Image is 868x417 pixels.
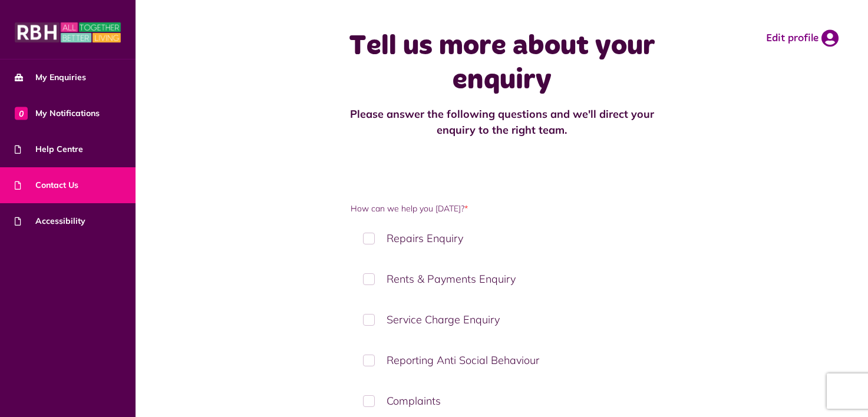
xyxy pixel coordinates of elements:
[15,143,83,155] span: Help Centre
[15,71,86,84] span: My Enquiries
[351,343,652,378] label: Reporting Anti Social Behaviour
[565,123,567,137] strong: .
[351,221,652,256] label: Repairs Enquiry
[15,107,100,120] span: My Notifications
[351,203,652,215] label: How can we help you [DATE]?
[15,21,121,44] img: MyRBH
[15,107,28,120] span: 0
[351,262,652,296] label: Rents & Payments Enquiry
[766,29,839,47] a: Edit profile
[15,215,85,227] span: Accessibility
[350,107,654,137] strong: Please answer the following questions and we'll direct your enquiry to the right team
[15,179,78,191] span: Contact Us
[331,29,674,97] h1: Tell us more about your enquiry
[351,302,652,337] label: Service Charge Enquiry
